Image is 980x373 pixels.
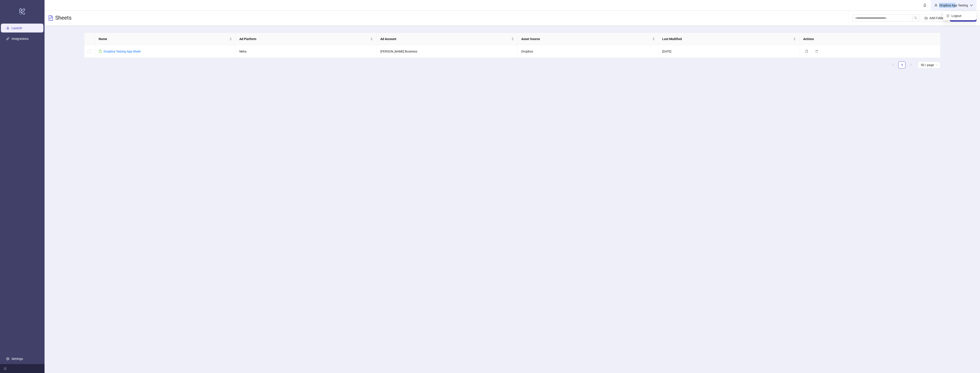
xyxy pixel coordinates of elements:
span: folder-add [925,16,928,20]
th: Asset Source [518,33,659,45]
h3: Sheets [55,14,71,22]
span: logout [947,14,950,17]
button: Add Folder [921,14,948,22]
div: Page Size [918,61,940,69]
span: file-text [48,15,53,21]
span: copy [805,50,808,53]
a: Settings [12,357,23,361]
th: Last Modified [659,33,800,45]
span: Ad Platform [239,36,369,41]
td: Dropbox [518,45,659,58]
span: file [99,50,102,53]
div: Dropbox App Testing [937,3,970,8]
li: Previous Page [889,61,896,69]
a: Dropbox Testing App Sheet [104,50,141,53]
span: down [970,4,973,7]
span: 50 / page [921,62,938,68]
a: 1 [899,62,905,68]
span: Name [99,36,229,41]
li: 1 [898,61,905,69]
th: Name [95,33,236,45]
td: [PERSON_NAME] Business [377,45,518,58]
span: Ad Account [380,36,510,41]
a: Integrations [12,37,29,41]
span: Add Folder [929,16,944,20]
span: bell [923,4,926,7]
button: right [907,61,914,69]
a: Launch [12,26,22,30]
th: Ad Account [377,33,518,45]
li: Next Page [907,61,914,69]
th: Actions [800,33,941,45]
td: Meta [236,45,377,58]
span: Last Modified [662,36,792,41]
span: delete [815,50,818,53]
button: left [889,61,896,69]
span: Asset Source [521,36,651,41]
span: left [892,63,894,66]
span: search [914,16,917,20]
th: Ad Platform [236,33,377,45]
td: [DATE] [659,45,800,58]
span: menu-fold [4,367,7,370]
span: user [934,4,937,7]
span: Logout [951,13,973,18]
span: right [909,63,912,66]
